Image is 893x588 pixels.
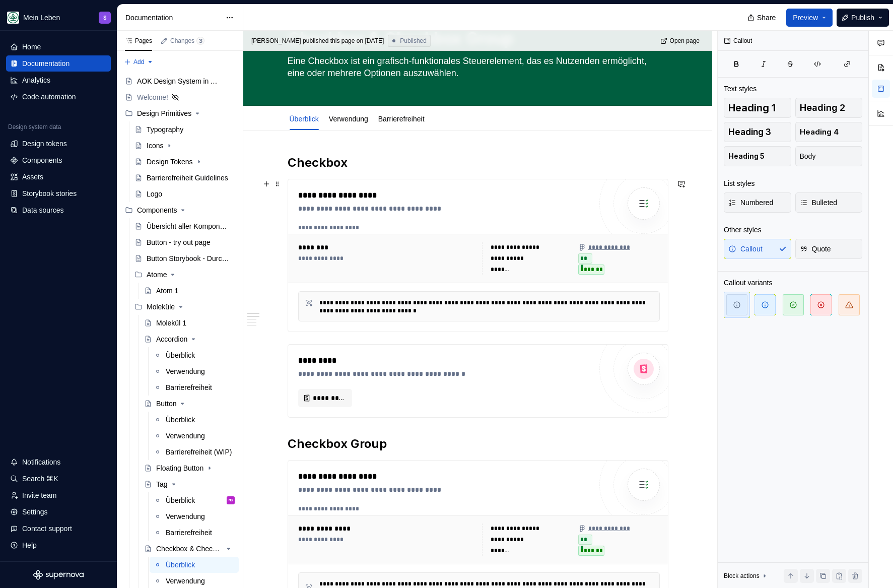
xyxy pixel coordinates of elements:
a: Welcome! [121,89,239,105]
div: Documentation [22,58,70,69]
button: Mein LebenS [2,7,115,28]
div: Accordion [156,334,187,344]
button: Notifications [6,454,111,470]
h2: Checkbox [288,155,668,171]
div: Moleküle [147,302,175,312]
a: Analytics [6,72,111,88]
a: Übersicht aller Komponenten [130,218,239,234]
div: Icons [147,141,163,151]
div: Button Storybook - Durchstich! [147,253,230,264]
button: Help [6,537,111,553]
button: Heading 4 [795,122,863,142]
div: Verwendung [166,576,205,586]
div: Überblick [166,350,195,360]
a: Documentation [6,55,111,72]
a: Barrierefreiheit [378,115,425,123]
div: Block actions [724,569,769,583]
div: Design Primitives [137,108,191,118]
a: Überblick [290,115,319,123]
a: Verwendung [150,363,239,379]
a: Icons [130,138,239,154]
a: Floating Button [140,460,239,476]
span: Publish [851,13,874,23]
a: Überblick [150,412,239,428]
div: Überblick [166,415,195,425]
h2: Checkbox Group [288,436,668,452]
a: Button [140,396,239,412]
button: Add [121,55,157,69]
a: Data sources [6,202,111,218]
div: Button [156,399,176,409]
a: Invite team [6,487,111,503]
a: Verwendung [329,115,368,123]
div: Überblick [286,108,323,129]
a: Design tokens [6,136,111,152]
a: Home [6,39,111,55]
span: Preview [793,13,818,23]
div: NG [229,495,233,505]
a: Components [6,152,111,168]
div: Components [137,205,177,215]
div: Logo [147,189,162,199]
div: Barrierefreiheit (WIP) [166,447,232,457]
a: Barrierefreiheit [150,379,239,396]
button: Preview [786,9,833,27]
svg: Supernova Logo [33,570,84,580]
a: AOK Design System in Arbeit [121,73,239,89]
div: Barrierefreiheit [166,382,212,393]
button: Contact support [6,520,111,537]
div: Text styles [724,84,757,94]
a: Accordion [140,331,239,347]
div: Code automation [22,92,76,102]
div: Home [22,42,41,52]
a: Verwendung [150,428,239,444]
div: Mein Leben [23,13,60,23]
span: Bulleted [800,198,838,208]
div: Notifications [22,457,60,467]
img: df5db9ef-aba0-4771-bf51-9763b7497661.png [7,12,19,24]
span: 3 [196,37,204,45]
div: Other styles [724,225,762,235]
button: Body [795,146,863,166]
div: Design tokens [22,139,67,149]
div: Verwendung [166,431,205,441]
div: S [103,14,107,22]
span: Body [800,151,816,161]
div: Pages [125,37,152,45]
div: Barrierefreiheit [166,528,212,538]
span: [PERSON_NAME] [251,37,301,45]
a: Überblick [150,347,239,363]
span: Heading 4 [800,127,839,137]
span: Published [400,37,427,45]
a: Verwendung [150,508,239,525]
div: Components [22,155,62,165]
div: Checkbox & Checkbox Group [156,544,223,554]
div: Design system data [8,123,61,131]
div: Floating Button [156,463,203,473]
div: List styles [724,178,754,188]
div: Callout variants [724,278,773,288]
span: Heading 5 [728,151,765,161]
a: Design Tokens [130,154,239,170]
div: Changes [170,37,204,45]
button: Bulleted [795,192,863,213]
a: Logo [130,186,239,202]
a: Storybook stories [6,185,111,202]
button: Publish [837,9,889,27]
button: Search ⌘K [6,471,111,487]
div: Verwendung [166,511,205,521]
div: Components [121,202,239,218]
a: Checkbox & Checkbox Group [140,541,239,557]
div: Invite team [22,490,56,500]
div: Design Primitives [121,105,239,121]
span: Heading 2 [800,103,845,113]
span: Heading 1 [728,103,776,113]
div: Settings [22,507,48,517]
a: Settings [6,504,111,520]
div: published this page on [DATE] [303,37,384,45]
textarea: Eine Checkbox ist ein grafisch-funktionales Steuerelement, das es Nutzenden ermöglicht, eine oder... [286,53,666,81]
span: Numbered [728,198,773,208]
div: Design Tokens [147,157,193,167]
div: Verwendung [166,366,205,376]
